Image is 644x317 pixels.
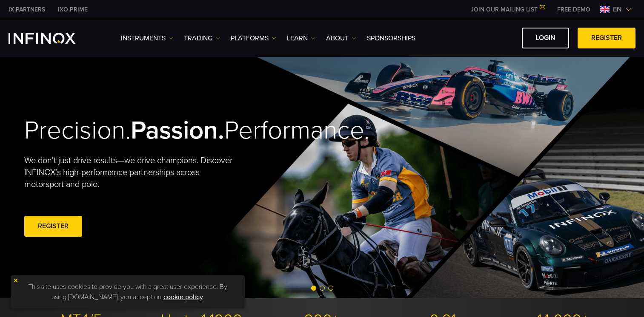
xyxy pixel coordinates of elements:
span: en [610,4,625,14]
a: INFINOX [52,5,94,14]
p: This site uses cookies to provide you with a great user experience. By using [DOMAIN_NAME], you a... [15,280,240,304]
a: REGISTER [578,28,635,48]
a: TRADING [184,33,220,43]
a: REGISTER [24,216,82,237]
span: Go to slide 3 [328,286,333,291]
a: PLATFORMS [231,33,276,43]
p: We don't just drive results—we drive champions. Discover INFINOX’s high-performance partnerships ... [24,155,239,190]
img: yellow close icon [13,277,19,283]
span: Go to slide 1 [311,286,316,291]
h2: Precision. Performance. [24,115,292,146]
a: Learn [287,33,315,43]
strong: Passion. [131,115,224,146]
span: Go to slide 2 [320,286,325,291]
a: SPONSORSHIPS [367,33,415,43]
a: JOIN OUR MAILING LIST [464,6,551,13]
a: ABOUT [326,33,356,43]
a: Instruments [121,33,173,43]
a: cookie policy [163,293,203,301]
a: INFINOX [2,5,52,14]
a: LOGIN [522,28,569,48]
a: INFINOX Logo [9,33,95,44]
a: INFINOX MENU [551,5,597,14]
